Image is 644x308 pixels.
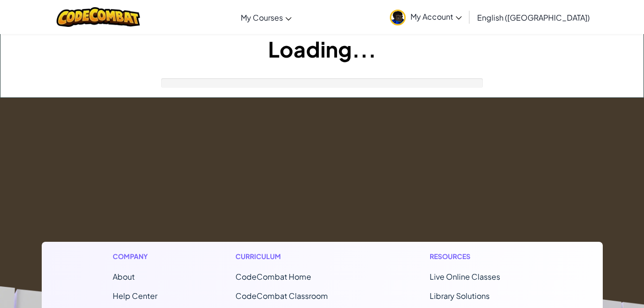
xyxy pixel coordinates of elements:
span: CodeCombat Home [235,272,311,282]
a: Library Solutions [430,291,490,301]
img: CodeCombat logo [57,7,141,27]
a: English ([GEOGRAPHIC_DATA]) [472,4,595,30]
h1: Loading... [0,34,644,64]
a: CodeCombat Classroom [235,291,328,301]
a: My Account [385,2,467,32]
h1: Resources [430,251,532,261]
img: avatar [390,10,406,25]
span: My Courses [241,12,283,23]
span: English ([GEOGRAPHIC_DATA]) [477,12,590,23]
h1: Curriculum [235,251,351,261]
h1: Company [113,251,157,261]
a: About [113,272,135,282]
a: My Courses [236,4,296,30]
a: Help Center [113,291,157,301]
a: Live Online Classes [430,272,500,282]
span: My Account [410,12,462,22]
